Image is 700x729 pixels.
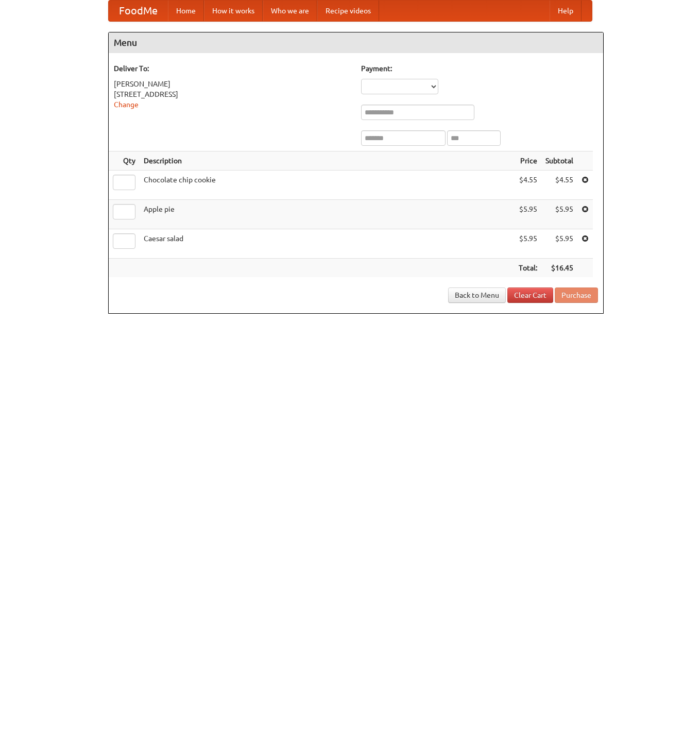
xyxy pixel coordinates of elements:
[550,1,582,21] a: Help
[109,32,603,53] h4: Menu
[168,1,204,21] a: Home
[541,151,577,171] th: Subtotal
[541,200,577,229] td: $5.95
[109,151,140,171] th: Qty
[114,100,139,109] a: Change
[515,259,541,278] th: Total:
[317,1,379,21] a: Recipe videos
[507,287,553,303] a: Clear Cart
[109,1,168,21] a: FoodMe
[515,229,541,259] td: $5.95
[114,89,351,99] div: [STREET_ADDRESS]
[541,229,577,259] td: $5.95
[515,200,541,229] td: $5.95
[140,151,515,171] th: Description
[140,200,515,229] td: Apple pie
[541,259,577,278] th: $16.45
[555,287,598,303] button: Purchase
[114,63,351,74] h5: Deliver To:
[361,63,598,74] h5: Payment:
[448,287,506,303] a: Back to Menu
[515,171,541,200] td: $4.55
[140,171,515,200] td: Chocolate chip cookie
[140,229,515,259] td: Caesar salad
[263,1,317,21] a: Who we are
[204,1,263,21] a: How it works
[541,171,577,200] td: $4.55
[114,79,351,89] div: [PERSON_NAME]
[515,151,541,171] th: Price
